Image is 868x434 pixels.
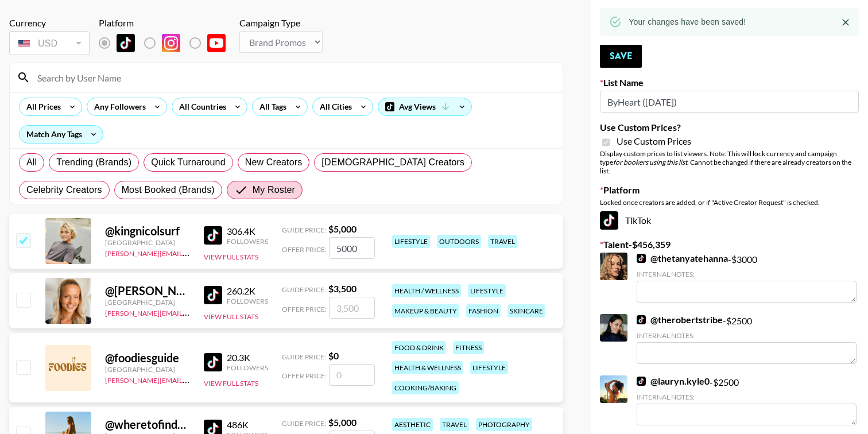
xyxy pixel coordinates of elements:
div: @ wheretofindme [105,417,190,432]
div: [GEOGRAPHIC_DATA] [105,298,190,307]
div: Internal Notes: [637,331,857,340]
span: Trending (Brands) [56,156,131,169]
div: Avg Views [378,98,471,115]
div: Match Any Tags [20,126,103,143]
span: Most Booked (Brands) [122,183,215,197]
span: Guide Price: [282,226,326,234]
div: food & drink [392,341,446,354]
strong: $ 5,000 [328,223,356,234]
div: outdoors [437,235,481,248]
span: Celebrity Creators [26,183,102,197]
img: TikTok [637,315,646,324]
div: - $ 2500 [637,314,857,364]
span: Guide Price: [282,352,326,361]
img: TikTok [637,377,646,386]
div: aesthetic [392,418,433,431]
div: Currency is locked to USD [9,29,90,57]
div: 20.3K [227,352,268,363]
div: travel [488,235,517,248]
button: Close [837,14,854,31]
input: 3,500 [329,297,375,319]
span: New Creators [245,156,303,169]
div: Platform [99,17,235,29]
strong: $ 0 [328,350,339,361]
div: Internal Notes: [637,393,857,401]
button: View Full Stats [204,253,258,261]
div: List locked to TikTok. [99,31,235,55]
div: Followers [227,297,268,305]
div: All Prices [20,98,63,115]
div: @ foodiesguide [105,351,190,365]
label: Platform [600,184,859,196]
div: Campaign Type [239,17,323,29]
a: [PERSON_NAME][EMAIL_ADDRESS][DOMAIN_NAME] [105,247,275,258]
div: 486K [227,419,268,431]
div: lifestyle [468,284,506,297]
img: TikTok [117,34,135,52]
div: Currency [9,17,90,29]
div: fashion [466,304,501,317]
img: Instagram [162,34,180,52]
img: TikTok [600,211,618,230]
div: travel [440,418,469,431]
img: YouTube [207,34,226,52]
strong: $ 3,500 [328,283,356,294]
div: @ [PERSON_NAME] [105,284,190,298]
div: - $ 2500 [637,375,857,425]
input: 5,000 [329,237,375,259]
div: [GEOGRAPHIC_DATA] [105,365,190,374]
img: TikTok [204,226,222,245]
div: Internal Notes: [637,270,857,278]
img: TikTok [637,254,646,263]
div: photography [476,418,532,431]
div: USD [11,33,87,53]
a: @lauryn.kyle0 [637,375,710,387]
div: - $ 3000 [637,253,857,303]
span: Use Custom Prices [617,135,691,147]
div: makeup & beauty [392,304,459,317]
div: 306.4K [227,226,268,237]
span: [DEMOGRAPHIC_DATA] Creators [321,156,464,169]
div: TikTok [600,211,859,230]
span: Offer Price: [282,245,327,254]
div: health / wellness [392,284,461,297]
label: Talent - $ 456,359 [600,239,859,250]
div: lifestyle [392,235,430,248]
div: All Countries [172,98,228,115]
img: TikTok [204,286,222,304]
div: All Cities [313,98,354,115]
a: [PERSON_NAME][EMAIL_ADDRESS][DOMAIN_NAME] [105,307,275,317]
button: View Full Stats [204,312,258,321]
label: Use Custom Prices? [600,122,859,133]
input: 0 [329,364,375,386]
div: Display custom prices to list viewers. Note: This will lock currency and campaign type . Cannot b... [600,149,859,175]
img: TikTok [204,353,222,371]
div: Your changes have been saved! [629,11,746,32]
button: Save [600,45,642,68]
div: Any Followers [87,98,148,115]
input: Search by User Name [30,68,556,87]
div: Followers [227,237,268,246]
div: skincare [507,304,545,317]
span: All [26,156,37,169]
div: cooking/baking [392,381,459,394]
a: @therobertstribe [637,314,723,325]
div: [GEOGRAPHIC_DATA] [105,238,190,247]
a: @thetanyatehanna [637,253,728,264]
div: lifestyle [470,361,508,374]
em: for bookers using this list [613,158,687,166]
span: My Roster [253,183,295,197]
strong: $ 5,000 [328,417,356,428]
div: health & wellness [392,361,463,374]
div: 260.2K [227,285,268,297]
a: [PERSON_NAME][EMAIL_ADDRESS][DOMAIN_NAME] [105,374,275,385]
span: Offer Price: [282,305,327,313]
span: Guide Price: [282,419,326,428]
span: Guide Price: [282,285,326,294]
span: Quick Turnaround [151,156,226,169]
label: List Name [600,77,859,88]
button: View Full Stats [204,379,258,387]
div: fitness [453,341,484,354]
span: Offer Price: [282,371,327,380]
div: All Tags [253,98,289,115]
